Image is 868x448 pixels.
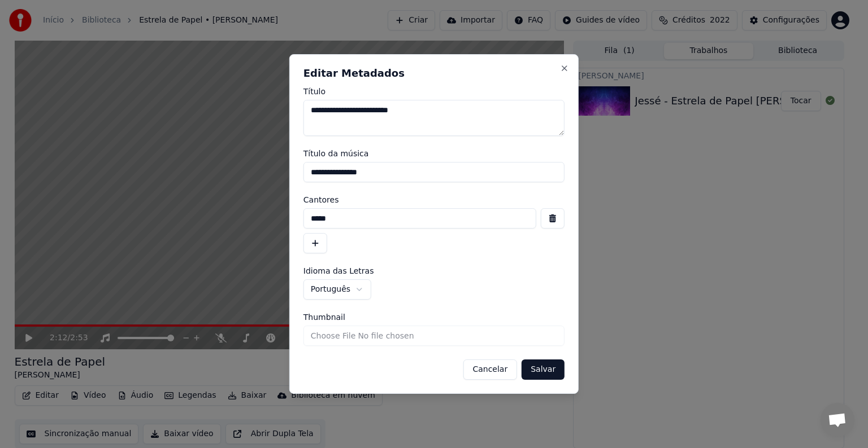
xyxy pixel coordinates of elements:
h2: Editar Metadados [303,68,565,78]
button: Cancelar [463,359,517,380]
label: Cantores [303,196,565,204]
button: Salvar [522,359,565,380]
span: Thumbnail [303,313,345,321]
label: Título da música [303,150,565,157]
label: Título [303,87,565,95]
span: Idioma das Letras [303,267,374,275]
